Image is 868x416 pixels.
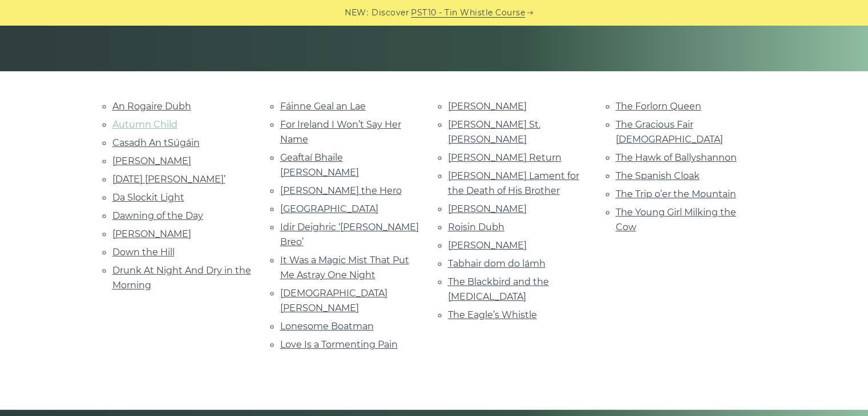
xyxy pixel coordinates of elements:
[112,210,203,221] a: Dawning of the Day
[448,152,562,163] a: [PERSON_NAME] Return
[112,174,225,185] a: [DATE] [PERSON_NAME]’
[616,170,700,181] a: The Spanish Cloak
[280,203,378,214] a: [GEOGRAPHIC_DATA]
[616,101,701,112] a: The Forlorn Queen
[616,119,723,145] a: The Gracious Fair [DEMOGRAPHIC_DATA]
[448,101,527,112] a: [PERSON_NAME]
[112,265,251,291] a: Drunk At Night And Dry in the Morning
[112,229,191,239] a: [PERSON_NAME]
[112,137,200,148] a: Casadh An tSúgáin
[448,222,504,233] a: Roisin Dubh
[112,119,177,130] a: Autumn Child
[280,119,401,145] a: For Ireland I Won’t Say Her Name
[616,207,736,233] a: The Young Girl Milking the Cow
[112,192,184,203] a: Da Slockit Light
[280,321,374,332] a: Lonesome Boatman
[448,170,579,196] a: [PERSON_NAME] Lament for the Death of His Brother
[616,189,736,199] a: The Trip o’er the Mountain
[411,6,525,19] a: PST10 - Tin Whistle Course
[345,6,368,19] span: NEW:
[448,119,540,145] a: [PERSON_NAME] St. [PERSON_NAME]
[112,156,191,166] a: [PERSON_NAME]
[112,247,175,258] a: Down the Hill
[448,203,527,214] a: [PERSON_NAME]
[112,101,191,112] a: An Rogaire Dubh
[448,276,549,302] a: The Blackbird and the [MEDICAL_DATA]
[280,288,387,313] a: [DEMOGRAPHIC_DATA] [PERSON_NAME]
[448,258,546,269] a: Tabhair dom do lámh
[372,6,409,19] span: Discover
[280,185,402,196] a: [PERSON_NAME] the Hero
[280,255,409,280] a: It Was a Magic Mist That Put Me Astray One Night
[280,339,398,350] a: Love Is a Tormenting Pain
[616,152,737,163] a: The Hawk of Ballyshannon
[280,222,419,247] a: Idir Deighric ‘[PERSON_NAME] Breo’
[448,309,537,320] a: The Eagle’s Whistle
[280,101,366,112] a: Fáinne Geal an Lae
[280,152,359,178] a: Geaftaí Bhaile [PERSON_NAME]
[448,240,527,251] a: [PERSON_NAME]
